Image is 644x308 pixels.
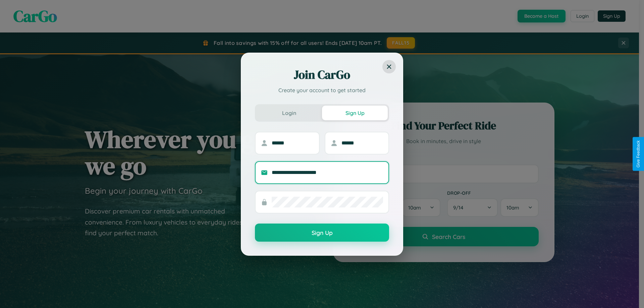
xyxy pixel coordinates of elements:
button: Sign Up [322,106,388,120]
button: Login [256,106,322,120]
p: Create your account to get started [255,86,389,94]
div: Give Feedback [636,140,641,168]
h2: Join CarGo [255,67,389,83]
button: Sign Up [255,224,389,242]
